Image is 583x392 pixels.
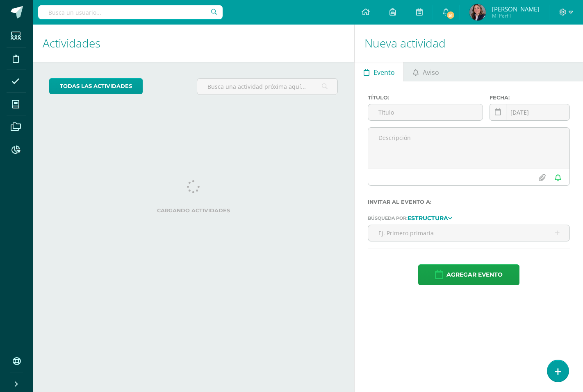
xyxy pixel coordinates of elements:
span: [PERSON_NAME] [492,5,539,13]
span: 51 [446,11,455,20]
a: todas las Actividades [49,78,143,94]
label: Invitar al evento a: [368,199,570,205]
label: Fecha: [490,95,570,101]
input: Busca una actividad próxima aquí... [197,79,337,95]
input: Ej. Primero primaria [368,225,569,241]
img: 02931eb9dfe038bacbf7301e4bb6166e.png [469,4,486,20]
span: Búsqueda por: [368,215,408,221]
button: Agregar evento [418,264,519,285]
a: Estructura [408,215,452,221]
label: Cargando actividades [49,207,338,214]
span: Agregar evento [446,265,503,285]
label: Título: [368,95,483,101]
a: Evento [355,62,403,81]
input: Fecha de entrega [490,104,569,120]
span: Evento [373,63,395,82]
span: Mi Perfil [492,12,539,19]
h1: Nueva actividad [364,25,573,62]
h1: Actividades [43,25,344,62]
span: Aviso [423,63,439,82]
input: Título [368,104,483,120]
a: Aviso [404,62,448,81]
input: Busca un usuario... [38,5,223,19]
strong: Estructura [408,214,448,222]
